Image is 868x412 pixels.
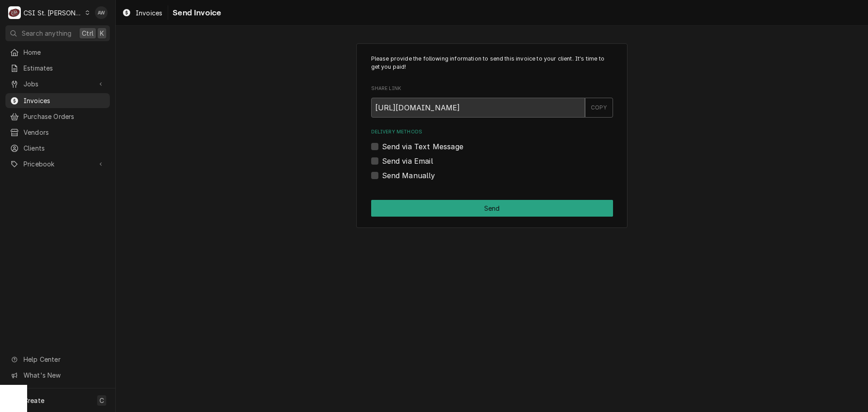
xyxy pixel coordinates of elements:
span: Search anything [22,28,71,38]
label: Delivery Methods [371,128,613,136]
div: CSI St. [PERSON_NAME] [24,8,82,18]
label: Send Manually [382,170,435,181]
label: Share Link [371,85,613,92]
span: Invoices [136,8,162,18]
button: Search anythingCtrlK [5,25,110,41]
span: Ctrl [82,28,94,38]
span: Invoices [24,96,105,105]
span: Estimates [24,63,105,73]
div: Delivery Methods [371,128,613,180]
label: Send via Email [382,156,433,166]
span: Send Invoice [170,7,221,19]
p: Please provide the following information to send this invoice to your client. It's time to get yo... [371,55,613,71]
div: Button Group [371,200,613,217]
label: Send via Text Message [382,141,463,152]
span: Jobs [24,79,92,89]
a: Estimates [5,61,110,76]
a: Home [5,45,110,60]
a: Go to What's New [5,368,110,383]
div: Invoice Send [356,43,627,228]
span: Vendors [24,128,105,137]
a: Invoices [118,5,166,20]
div: Button Group Row [371,200,613,217]
button: COPY [585,98,613,118]
a: Purchase Orders [5,109,110,124]
div: Invoice Send Form [371,55,613,181]
button: Send [371,200,613,217]
div: AW [95,6,108,19]
div: C [8,6,21,19]
span: What's New [24,370,104,380]
a: Go to Help Center [5,352,110,367]
span: K [100,28,104,38]
span: Create [24,397,44,404]
span: Home [24,47,105,57]
span: Clients [24,143,105,153]
span: Purchase Orders [24,112,105,121]
div: Alexandria Wilp's Avatar [95,6,108,19]
span: C [99,396,104,405]
a: Clients [5,141,110,156]
span: Help Center [24,355,104,364]
span: Pricebook [24,159,92,169]
a: Go to Pricebook [5,156,110,171]
div: Share Link [371,85,613,117]
a: Go to Jobs [5,76,110,91]
a: Invoices [5,93,110,108]
div: CSI St. Louis's Avatar [8,6,21,19]
a: Vendors [5,125,110,140]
